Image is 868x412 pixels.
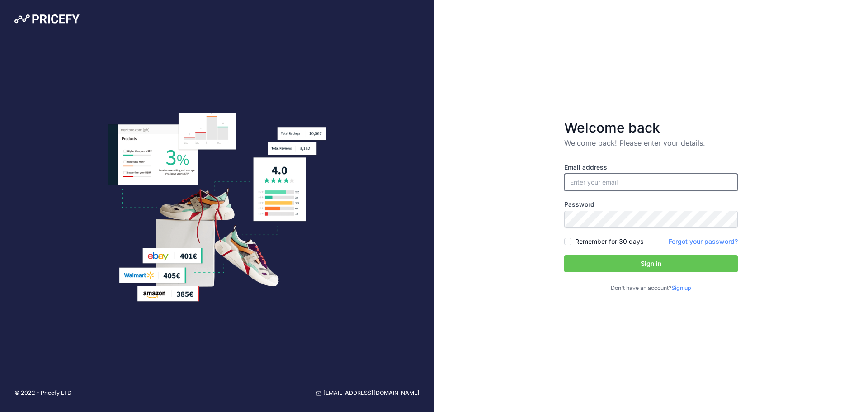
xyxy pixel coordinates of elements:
[575,237,643,246] label: Remember for 30 days
[564,174,738,191] input: Enter your email
[564,200,738,209] label: Password
[564,119,738,136] h3: Welcome back
[564,255,738,272] button: Sign in
[564,137,738,148] p: Welcome back! Please enter your details.
[14,14,80,24] img: Pricefy
[564,163,738,172] label: Email address
[669,237,738,245] a: Forgot your password?
[316,389,420,398] a: [EMAIL_ADDRESS][DOMAIN_NAME]
[671,284,691,291] a: Sign up
[564,284,738,293] p: Don't have an account?
[14,389,71,398] p: © 2022 - Pricefy LTD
